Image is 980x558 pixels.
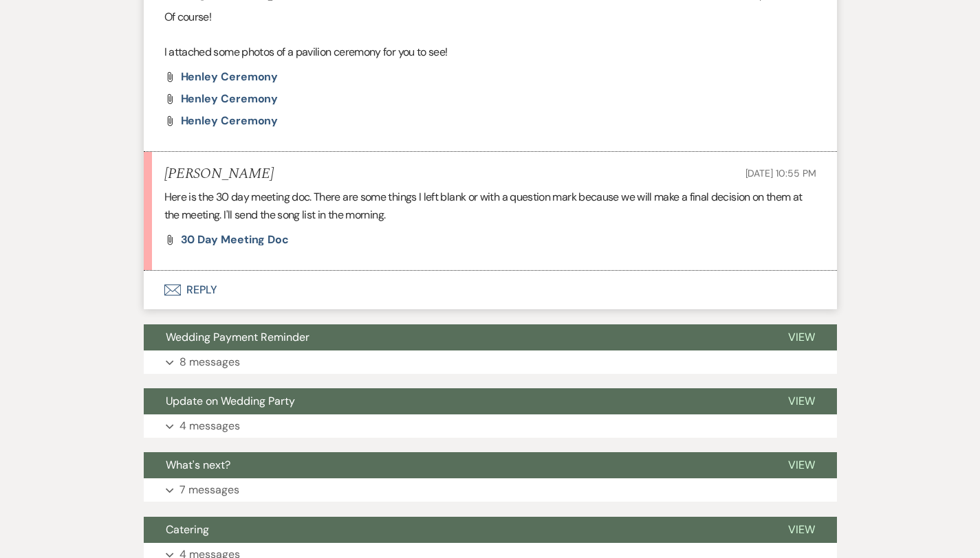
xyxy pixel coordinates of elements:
[166,522,209,537] span: Catering
[766,388,837,414] button: View
[766,452,837,478] button: View
[181,232,290,247] span: 30 Day Meeting doc
[164,8,816,26] p: Of course!
[745,167,816,179] span: [DATE] 10:55 PM
[144,478,837,502] button: 7 messages
[144,452,766,478] button: What's next?
[144,350,837,374] button: 8 messages
[144,324,766,350] button: Wedding Payment Reminder
[181,91,279,106] span: Henley Ceremony
[164,43,816,61] p: I attached some photos of a pavilion ceremony for you to see!
[181,113,279,128] span: Henley ceremony
[766,324,837,350] button: View
[788,458,815,472] span: View
[181,234,290,245] a: 30 Day Meeting doc
[181,115,279,126] a: Henley ceremony
[788,394,815,408] span: View
[166,394,295,408] span: Update on Wedding Party
[164,188,816,223] p: Here is the 30 day meeting doc. There are some things I left blank or with a question mark becaus...
[181,69,279,84] span: Henley Ceremony
[788,330,815,344] span: View
[766,517,837,543] button: View
[179,481,239,499] p: 7 messages
[164,166,274,183] h5: [PERSON_NAME]
[166,458,230,472] span: What's next?
[179,417,240,435] p: 4 messages
[179,353,240,371] p: 8 messages
[144,388,766,414] button: Update on Wedding Party
[181,71,279,82] a: Henley Ceremony
[144,414,837,438] button: 4 messages
[144,271,837,309] button: Reply
[166,330,309,344] span: Wedding Payment Reminder
[788,522,815,537] span: View
[181,93,279,104] a: Henley Ceremony
[144,517,766,543] button: Catering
